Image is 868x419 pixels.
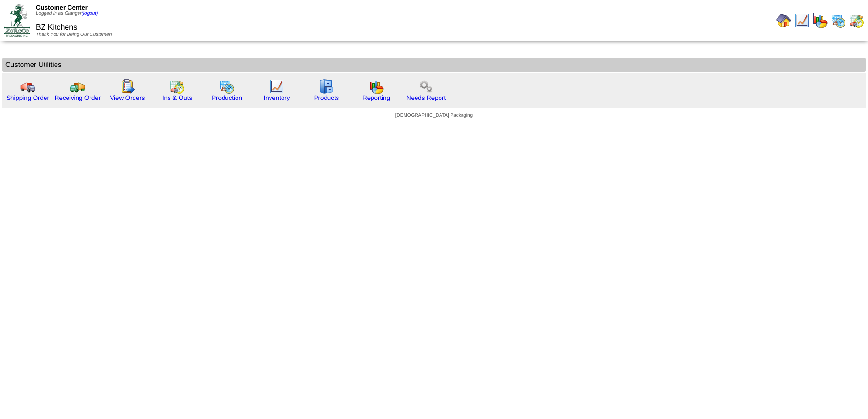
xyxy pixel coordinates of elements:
td: Customer Utilities [2,58,866,72]
a: Products [314,94,339,101]
a: Production [212,94,242,101]
a: Shipping Order [6,94,49,101]
a: Ins & Outs [162,94,192,101]
span: Thank You for Being Our Customer! [36,32,112,37]
span: Customer Center [36,4,88,11]
img: line_graph.gif [794,13,810,28]
img: home.gif [776,13,791,28]
img: calendarprod.gif [219,79,235,94]
a: (logout) [82,11,98,16]
span: Logged in as Glanger [36,11,98,16]
a: Needs Report [406,94,446,101]
img: calendarinout.gif [169,79,185,94]
a: Receiving Order [55,94,101,101]
a: Inventory [264,94,290,101]
span: [DEMOGRAPHIC_DATA] Packaging [395,113,473,118]
img: truck.gif [20,79,35,94]
img: workorder.gif [120,79,135,94]
img: graph.gif [369,79,384,94]
span: BZ Kitchens [36,23,77,32]
img: workflow.png [418,79,434,94]
img: cabinet.gif [319,79,334,94]
img: calendarinout.gif [849,13,864,28]
img: graph.gif [812,13,828,28]
a: Reporting [362,94,390,101]
img: ZoRoCo_Logo(Green%26Foil)%20jpg.webp [4,4,30,36]
img: line_graph.gif [269,79,284,94]
img: calendarprod.gif [831,13,846,28]
a: View Orders [110,94,145,101]
img: truck2.gif [70,79,85,94]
